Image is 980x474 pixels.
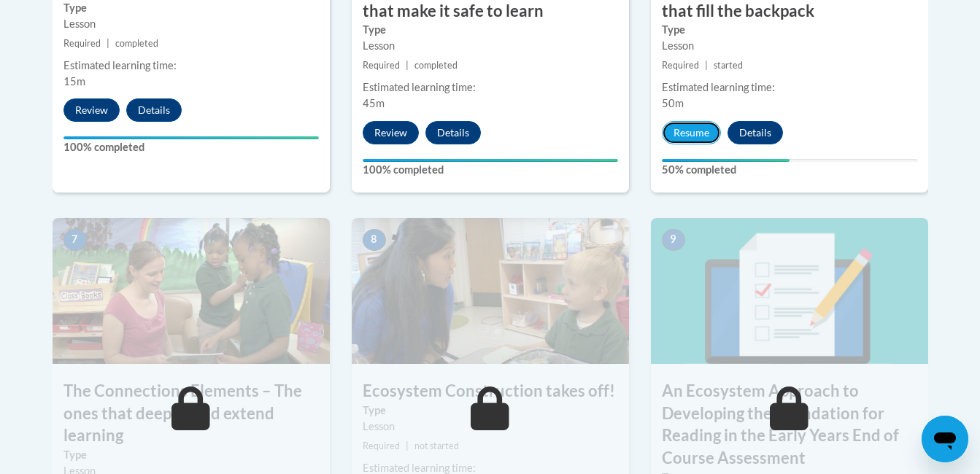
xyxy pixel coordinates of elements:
[662,97,684,109] span: 50m
[53,380,330,447] h3: The Connections Elements – The ones that deepen and extend learning
[406,60,409,71] span: |
[714,60,743,71] span: started
[352,218,629,364] img: Course Image
[363,403,618,419] label: Type
[662,60,699,71] span: Required
[363,440,400,451] span: Required
[63,139,319,155] label: 100% completed
[63,75,85,88] span: 15m
[662,229,685,251] span: 9
[63,229,87,251] span: 7
[662,38,917,54] div: Lesson
[662,159,790,162] div: Your progress
[63,136,319,139] div: Your progress
[414,440,459,451] span: not started
[63,16,319,32] div: Lesson
[662,162,917,178] label: 50% completed
[63,58,319,74] div: Estimated learning time:
[363,121,419,144] button: Review
[662,22,917,38] label: Type
[414,60,458,71] span: completed
[922,416,968,462] iframe: Button to launch messaging window
[705,60,708,71] span: |
[363,60,400,71] span: Required
[115,38,158,49] span: completed
[352,380,629,403] h3: Ecosystem Construction takes off!
[363,97,385,109] span: 45m
[651,218,928,364] img: Course Image
[363,162,618,178] label: 100% completed
[126,98,182,122] button: Details
[363,22,618,38] label: Type
[63,447,319,463] label: Type
[425,121,481,144] button: Details
[363,159,618,162] div: Your progress
[363,419,618,435] div: Lesson
[63,38,101,49] span: Required
[63,98,120,122] button: Review
[53,218,330,364] img: Course Image
[363,79,618,96] div: Estimated learning time:
[728,121,783,144] button: Details
[406,440,409,451] span: |
[107,38,109,49] span: |
[662,79,917,96] div: Estimated learning time:
[662,121,721,144] button: Resume
[363,38,618,54] div: Lesson
[363,229,386,251] span: 8
[651,380,928,470] h3: An Ecosystem Approach to Developing the Foundation for Reading in the Early Years End of Course A...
